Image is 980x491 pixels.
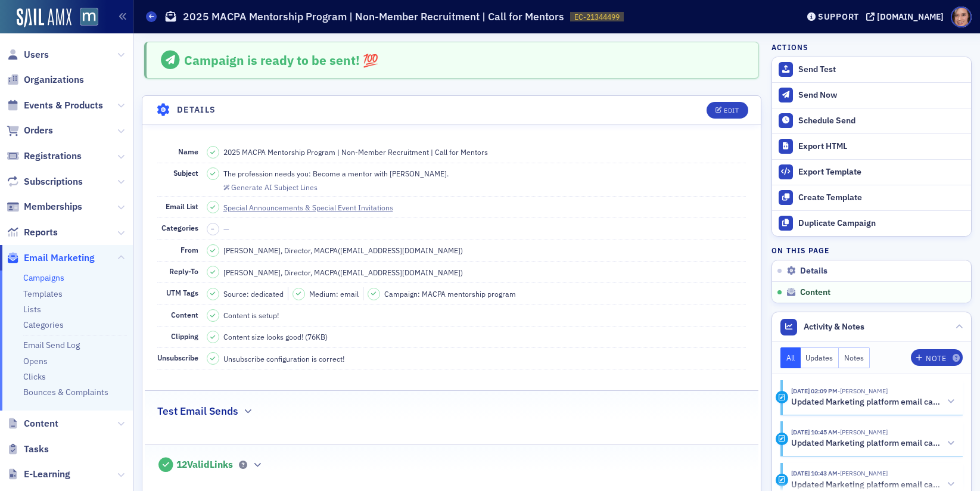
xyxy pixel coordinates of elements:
a: Email Marketing [7,251,95,265]
h4: On this page [771,245,972,256]
span: Unsubscribe configuration is correct! [223,353,344,364]
time: 9/30/2025 02:09 PM [791,387,838,395]
a: Lists [23,304,41,315]
span: Content [24,417,58,430]
span: Users [24,48,49,61]
button: Updated Marketing platform email campaign: 2025 MACPA Mentorship Program | Non-Member Recruitment... [791,396,954,408]
div: Duplicate Campaign [798,218,965,229]
h1: 2025 MACPA Mentorship Program | Non-Member Recruitment | Call for Mentors [183,10,564,24]
button: Updated Marketing platform email campaign: 2025 MACPA Mentorship Program | Non-Member Recruitment... [791,437,954,450]
span: Reports [24,226,58,239]
div: Note [926,355,946,362]
h2: Test Email Sends [157,403,238,419]
a: Create Template [772,185,971,210]
span: Registrations [24,150,82,163]
time: 9/30/2025 10:43 AM [791,469,838,477]
span: Katie Foo [838,387,888,395]
button: Updates [801,347,839,368]
span: Email Marketing [24,251,95,265]
a: Special Announcements & Special Event Invitations [223,202,404,213]
img: SailAMX [80,8,98,26]
span: Content size looks good! (76KB) [223,331,328,342]
a: Reports [7,226,58,239]
span: — [223,224,229,234]
a: Users [7,48,49,61]
span: E-Learning [24,468,70,481]
span: Profile [951,7,972,27]
span: Orders [24,124,53,137]
button: Schedule Send [772,108,971,133]
span: Source: dedicated [223,288,284,299]
div: Create Template [798,192,965,203]
h4: Actions [771,42,808,52]
button: Updated Marketing platform email campaign: 2025 MACPA Mentorship Program | Non-Member Recruitment... [791,478,954,491]
a: Templates [23,288,63,299]
span: Activity & Notes [804,321,864,333]
div: Export Template [798,167,965,178]
a: View Homepage [71,8,98,28]
span: Email List [166,201,198,211]
button: Send Test [772,57,971,82]
span: Medium: email [309,288,359,299]
a: Categories [23,319,64,330]
span: From [181,245,198,254]
span: Content [171,310,198,319]
span: Reply-To [169,266,198,276]
span: Organizations [24,73,84,86]
a: Opens [23,356,48,366]
a: Organizations [7,73,84,86]
span: Subject [173,168,198,178]
div: Activity [776,391,788,403]
span: Katie Foo [838,469,888,477]
a: Export Template [772,159,971,185]
span: Events & Products [24,99,103,112]
button: [DOMAIN_NAME] [866,13,948,21]
a: Subscriptions [7,175,83,188]
span: [PERSON_NAME], Director, MACPA ( [EMAIL_ADDRESS][DOMAIN_NAME] ) [223,267,463,278]
span: Memberships [24,200,82,213]
h5: Updated Marketing platform email campaign: 2025 MACPA Mentorship Program | Non-Member Recruitment... [791,480,943,490]
button: Send Now [772,82,971,108]
button: Generate AI Subject Lines [223,181,318,192]
a: Memberships [7,200,82,213]
div: Activity [776,433,788,445]
a: Registrations [7,150,82,163]
img: SailAMX [17,8,71,27]
span: [PERSON_NAME], Director, MACPA ( [EMAIL_ADDRESS][DOMAIN_NAME] ) [223,245,463,256]
button: Note [911,349,963,366]
span: Campaign: MACPA mentorship program [384,288,516,299]
div: Edit [724,107,739,114]
div: Export HTML [798,141,965,152]
a: E-Learning [7,468,70,481]
span: The profession needs you: Become a mentor with [PERSON_NAME]. [223,168,449,179]
span: – [211,225,214,233]
span: Content [800,287,830,298]
div: Support [818,11,859,22]
span: Subscriptions [24,175,83,188]
span: EC-21344499 [574,12,620,22]
time: 9/30/2025 10:45 AM [791,428,838,436]
span: Name [178,147,198,156]
span: Unsubscribe [157,353,198,362]
h5: Updated Marketing platform email campaign: 2025 MACPA Mentorship Program | Non-Member Recruitment... [791,397,943,408]
a: Campaigns [23,272,64,283]
span: Details [800,266,827,276]
div: [DOMAIN_NAME] [877,11,944,22]
a: Tasks [7,443,49,456]
span: Katie Foo [838,428,888,436]
button: All [780,347,801,368]
div: Activity [776,474,788,486]
span: 12 Valid Links [176,459,233,471]
div: Send Test [798,64,965,75]
button: Duplicate Campaign [772,210,971,236]
span: Campaign is ready to be sent! 💯 [184,52,378,69]
a: Email Send Log [23,340,80,350]
a: Events & Products [7,99,103,112]
h4: Details [177,104,216,116]
span: Categories [161,223,198,232]
div: Send Now [798,90,965,101]
div: Schedule Send [798,116,965,126]
a: Bounces & Complaints [23,387,108,397]
button: Edit [707,102,748,119]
